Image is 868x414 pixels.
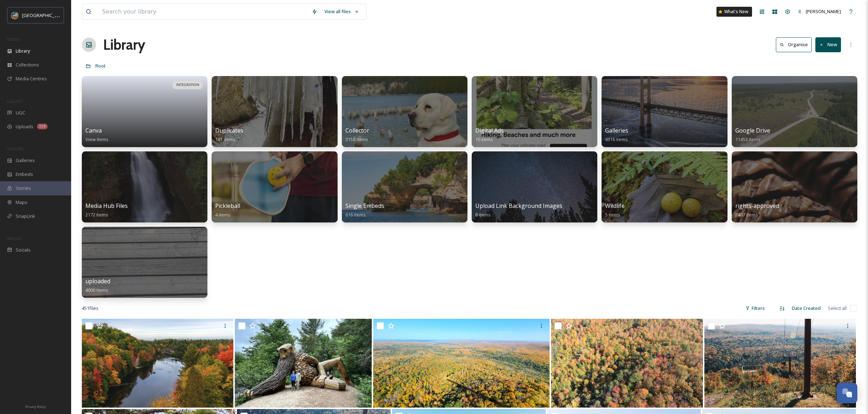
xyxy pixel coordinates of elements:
[735,136,761,143] span: 11453 items
[716,7,752,17] a: What's New
[215,127,243,143] a: Duplicates181 items
[735,202,779,210] span: rights-approved
[82,305,99,312] span: 451 file s
[22,12,91,18] span: [GEOGRAPHIC_DATA][US_STATE]
[7,146,23,151] span: WIDGETS
[475,203,562,218] a: Upload Link Background Images8 items
[735,203,779,218] a: rights-approved2407 items
[345,202,384,210] span: Single Embeds
[605,127,628,134] span: Galleries
[551,319,703,408] img: ext_1759811221.732255_Agonzalez8502@gmail.com-IMG_0419.jpeg
[475,202,562,210] span: Upload Link Background Images
[742,301,768,315] div: Filters
[345,203,384,218] a: Single Embeds616 items
[103,34,145,55] a: Library
[95,63,106,69] span: Root
[11,12,18,19] img: Snapsea%20Profile.jpg
[735,127,770,143] a: Google Drive11453 items
[16,157,35,164] span: Galleries
[176,82,199,87] span: INTEGRATION
[776,37,812,52] button: Organise
[215,211,231,218] span: 4 items
[16,213,35,220] span: SnapLink
[16,171,33,178] span: Embeds
[475,127,504,143] a: Digital Ads10 items
[475,211,491,218] span: 8 items
[82,319,233,408] img: ext_1759854924.794692_photoby.hwescott@gmail.com-DSC02965.jpeg
[605,203,625,218] a: Wildlife5 items
[837,383,857,403] button: Open Chat
[345,127,369,134] span: Collector
[7,37,20,42] span: MEDIA
[788,301,824,315] div: Date Created
[85,127,102,134] span: Canva
[605,211,620,218] span: 5 items
[16,123,33,130] span: Uploads
[82,76,207,147] a: INTEGRATIONCanvaView Items
[321,5,362,18] a: View all files
[85,202,128,210] span: Media Hub Files
[828,305,847,312] span: Select all
[37,124,48,129] div: 329
[345,136,368,143] span: 3150 items
[85,278,110,293] a: uploaded4006 items
[235,319,372,408] img: ext_1759852917.612988_Gougeonathome@charter.net-IMG_2466.jpeg
[16,199,27,206] span: Maps
[475,127,504,134] span: Digital Ads
[815,37,841,52] button: New
[99,4,308,20] input: Search your library
[95,61,106,70] a: Root
[704,319,856,408] img: ext_1759811216.113866_Agonzalez8502@gmail.com-FA26BA38-83B5-4FAC-A0C3-5155B2E7765E.jpeg
[475,136,493,143] span: 10 items
[806,8,841,15] span: [PERSON_NAME]
[215,202,240,210] span: Pickleball
[7,98,22,104] span: COLLECT
[85,203,128,218] a: Media Hub Files2172 items
[215,203,240,218] a: Pickleball4 items
[345,211,366,218] span: 616 items
[794,5,845,18] a: [PERSON_NAME]
[7,236,21,241] span: SOCIALS
[16,247,31,253] span: Socials
[16,48,30,54] span: Library
[735,127,770,134] span: Google Drive
[85,136,108,143] span: View Items
[16,61,39,68] span: Collections
[215,136,235,143] span: 181 items
[345,127,369,143] a: Collector3150 items
[16,75,47,82] span: Media Centres
[605,202,625,210] span: Wildlife
[373,319,550,408] img: ext_1759837084.97168_courtneyvallone@yahoo.com-inbound3484951897904802806.jpg
[85,287,108,293] span: 4006 items
[16,185,31,192] span: Stories
[25,404,46,409] span: Privacy Policy
[735,211,758,218] span: 2407 items
[605,136,628,143] span: 4316 items
[85,277,110,285] span: uploaded
[16,109,25,116] span: UGC
[85,211,108,218] span: 2172 items
[215,127,243,134] span: Duplicates
[25,402,46,410] a: Privacy Policy
[605,127,628,143] a: Galleries4316 items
